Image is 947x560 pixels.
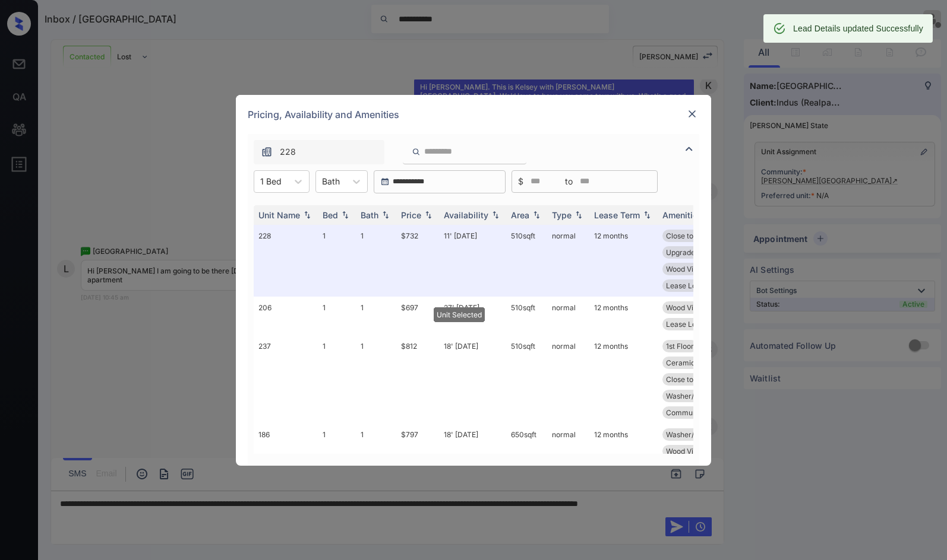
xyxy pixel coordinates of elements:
img: sorting [490,211,501,219]
td: 1 [356,335,396,424]
td: 186 [254,424,318,479]
td: 510 sqft [506,225,547,297]
span: Community Fee [666,408,719,417]
td: 12 months [589,225,658,297]
div: Bath [361,210,378,220]
td: 1 [318,297,356,335]
td: 18' [DATE] [439,424,506,479]
span: Ceramic Tile Di... [666,358,724,367]
span: Wood Vinyl Dini... [666,447,724,456]
div: Area [511,210,529,220]
span: Lease Lock [666,320,705,329]
img: icon-zuma [261,146,273,158]
td: 1 [356,297,396,335]
td: $732 [396,225,439,297]
img: sorting [380,211,392,219]
td: 510 sqft [506,297,547,335]
div: Bed [323,210,338,220]
td: normal [547,225,589,297]
span: Wood Vinyl Bed ... [666,303,725,312]
td: $797 [396,424,439,479]
img: sorting [301,211,313,219]
td: 18' [DATE] [439,335,506,424]
span: 228 [280,145,296,158]
img: sorting [531,211,542,219]
td: 1 [356,424,396,479]
img: sorting [422,211,434,219]
span: 1st Floor [666,342,694,351]
td: 228 [254,225,318,297]
td: 1 [356,225,396,297]
span: Close to [PERSON_NAME]... [666,375,758,384]
img: sorting [641,211,653,219]
span: Washer/Dryer Co... [666,430,730,439]
td: 11' [DATE] [439,225,506,297]
img: close [686,108,698,120]
div: Lease Term [594,210,640,220]
div: Unit Name [258,210,300,220]
img: sorting [573,211,585,219]
td: $697 [396,297,439,335]
span: Close to [PERSON_NAME]... [666,231,758,240]
td: normal [547,297,589,335]
td: 12 months [589,424,658,479]
div: Lead Details updated Successfully [793,18,923,39]
td: 12 months [589,335,658,424]
img: icon-zuma [412,147,421,157]
div: Type [552,210,572,220]
span: Upgraded Tub Su... [666,248,730,257]
td: 1 [318,225,356,297]
td: normal [547,424,589,479]
span: Lease Lock [666,281,705,290]
div: Pricing, Availability and Amenities [236,95,711,134]
span: Wood Vinyl Bed ... [666,265,725,273]
td: 237 [254,335,318,424]
td: $812 [396,335,439,424]
span: $ [518,175,523,188]
td: 12 months [589,297,658,335]
td: 510 sqft [506,335,547,424]
td: normal [547,335,589,424]
span: to [565,175,573,188]
img: sorting [339,211,351,219]
div: Availability [444,210,488,220]
div: Price [401,210,421,220]
td: 206 [254,297,318,335]
img: icon-zuma [682,142,696,156]
div: Amenities [662,210,702,220]
td: 1 [318,424,356,479]
td: 27' [DATE] [439,297,506,335]
td: 1 [318,335,356,424]
span: Washer/Dryer Co... [666,392,730,400]
td: 650 sqft [506,424,547,479]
